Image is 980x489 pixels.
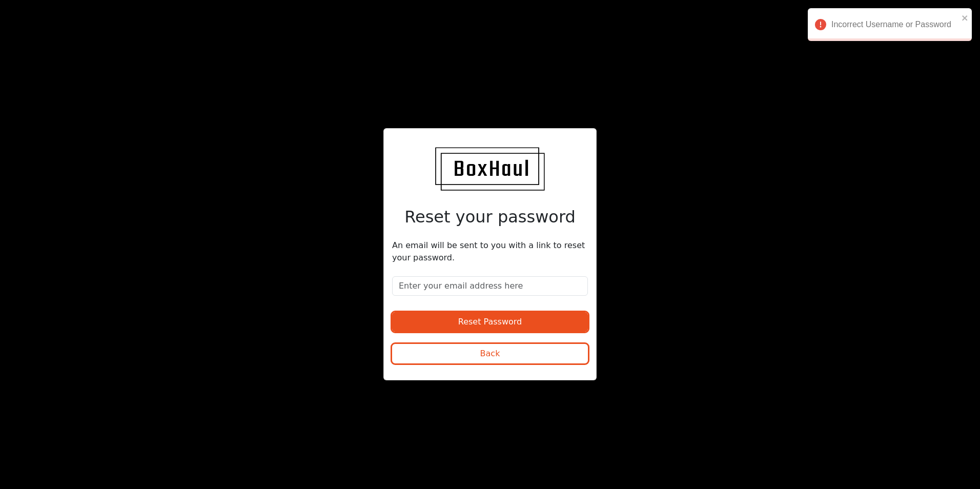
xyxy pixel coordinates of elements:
h2: Reset your password [392,207,588,227]
button: close [962,11,969,24]
img: BoxHaul [435,147,545,191]
button: Reset Password [392,312,588,332]
a: Back [392,350,588,360]
p: An email will be sent to you with a link to reset your password. [392,239,588,264]
button: Back [392,344,588,363]
div: Incorrect Username or Password [808,8,972,41]
input: Enter your email address here [392,276,588,296]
